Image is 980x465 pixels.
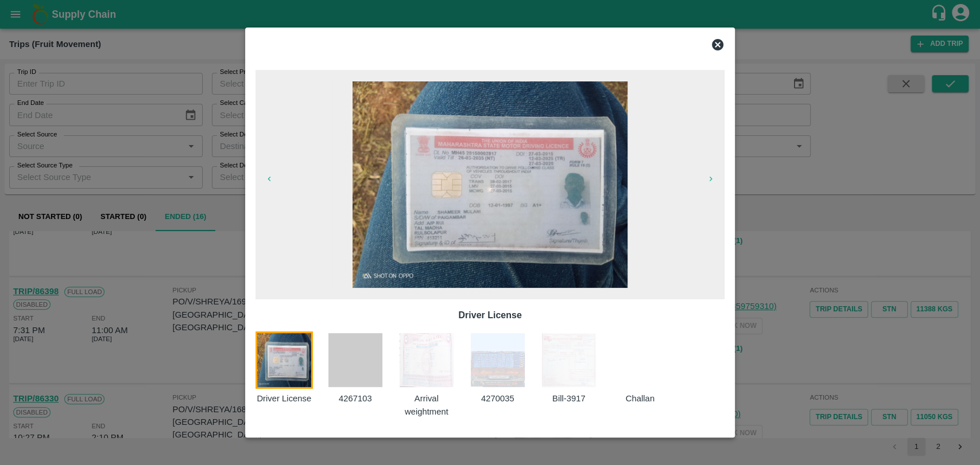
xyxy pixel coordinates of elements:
img: https://app.vegrow.in/rails/active_storage/blobs/redirect/eyJfcmFpbHMiOnsiZGF0YSI6Mjk0NDk3NiwicHV... [327,331,384,389]
p: 4267103 [327,392,384,405]
img: https://app.vegrow.in/rails/active_storage/blobs/redirect/eyJfcmFpbHMiOnsiZGF0YSI6MzA1MTA0NSwicHV... [540,331,598,389]
img: https://app.vegrow.in/rails/active_storage/blobs/redirect/eyJfcmFpbHMiOnsiZGF0YSI6Mjk0OTU1NiwicHV... [255,331,313,389]
p: Driver License [255,392,313,405]
img: https://app.vegrow.in/rails/active_storage/blobs/redirect/eyJfcmFpbHMiOnsiZGF0YSI6Mjk0ODI1MSwicHV... [398,331,455,389]
img: https://app.vegrow.in/rails/active_storage/blobs/redirect/eyJfcmFpbHMiOnsiZGF0YSI6Mjk0ODI1MiwicHV... [469,331,526,389]
p: Bill-3917 [540,392,598,405]
p: 4270035 [469,392,526,405]
p: Driver License [265,308,716,322]
p: Arrival weightment [398,392,455,418]
img: https://app.vegrow.in/rails/active_storage/blobs/redirect/eyJfcmFpbHMiOnsiZGF0YSI6Mjk0OTU1NiwicHV... [353,81,628,288]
